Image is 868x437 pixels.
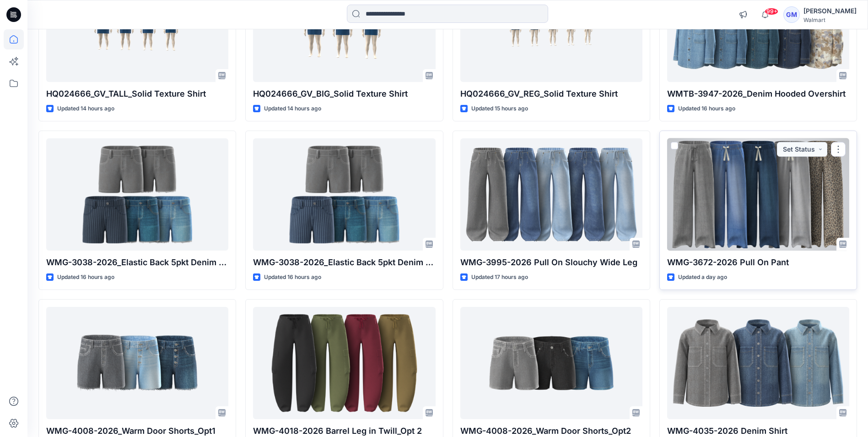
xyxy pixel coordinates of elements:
[471,104,528,114] p: Updated 15 hours ago
[253,138,435,251] a: WMG-3038-2026_Elastic Back 5pkt Denim Shorts 3 Inseam
[264,104,321,114] p: Updated 14 hours ago
[46,307,228,419] a: WMG-4008-2026_Warm Door Shorts_Opt1
[264,273,321,282] p: Updated 16 hours ago
[46,87,228,100] p: HQ024666_GV_TALL_Solid Texture Shirt
[253,87,435,100] p: HQ024666_GV_BIG_Solid Texture Shirt
[667,307,849,419] a: WMG-4035-2026 Denim Shirt
[460,307,642,419] a: WMG-4008-2026_Warm Door Shorts_Opt2
[803,5,857,16] div: [PERSON_NAME]
[667,256,849,269] p: WMG-3672-2026 Pull On Pant
[783,6,800,23] div: GM
[667,87,849,100] p: WMTB-3947-2026_Denim Hooded Overshirt
[678,104,735,114] p: Updated 16 hours ago
[667,138,849,251] a: WMG-3672-2026 Pull On Pant
[471,273,528,282] p: Updated 17 hours ago
[765,8,778,15] span: 99+
[57,273,114,282] p: Updated 16 hours ago
[460,256,642,269] p: WMG-3995-2026 Pull On Slouchy Wide Leg
[253,256,435,269] p: WMG-3038-2026_Elastic Back 5pkt Denim Shorts 3 Inseam
[57,104,114,114] p: Updated 14 hours ago
[46,138,228,251] a: WMG-3038-2026_Elastic Back 5pkt Denim Shorts 3 Inseam - Cost Opt
[253,307,435,419] a: WMG-4018-2026 Barrel Leg in Twill_Opt 2
[460,138,642,251] a: WMG-3995-2026 Pull On Slouchy Wide Leg
[460,87,642,100] p: HQ024666_GV_REG_Solid Texture Shirt
[46,256,228,269] p: WMG-3038-2026_Elastic Back 5pkt Denim Shorts 3 Inseam - Cost Opt
[678,273,727,282] p: Updated a day ago
[803,16,857,23] div: Walmart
